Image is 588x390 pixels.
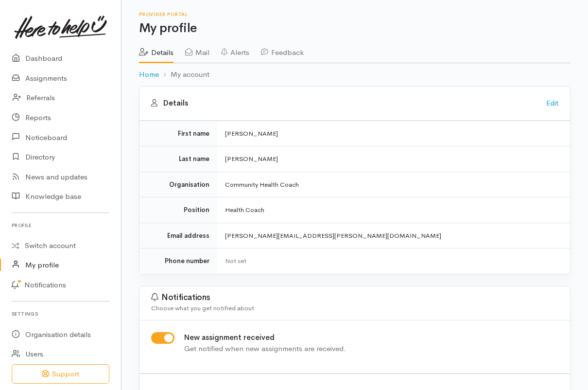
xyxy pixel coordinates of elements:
div: Not set [225,256,558,266]
td: [PERSON_NAME] [217,121,570,146]
span: Choose what you get notified about [151,304,254,312]
span: . [344,344,346,353]
div: Get notified when new assignments are received [178,343,346,355]
td: First name [139,121,217,146]
a: Home [139,69,159,80]
td: Health Coach [217,197,570,223]
a: Details [139,35,173,64]
a: Mail [185,35,209,63]
nav: breadcrumb [139,63,571,86]
h1: My profile [139,21,571,35]
td: Organisation [139,172,217,197]
td: Position [139,197,217,223]
label: New assignment received [178,332,275,343]
td: [PERSON_NAME][EMAIL_ADDRESS][PERSON_NAME][DOMAIN_NAME] [217,223,570,248]
td: [PERSON_NAME] [217,146,570,172]
h6: Settings [12,307,109,320]
h6: Provider Portal [139,12,571,17]
td: Last name [139,146,217,172]
a: Edit [546,98,558,107]
a: Feedback [261,35,304,63]
td: Phone number [139,248,217,274]
td: Community Health Coach [217,172,570,197]
b: Details [163,98,188,107]
button: Support [12,364,109,384]
li: My account [159,69,209,80]
h3: Notifications [151,293,558,302]
td: Email address [139,223,217,248]
h6: Profile [12,219,109,232]
a: Alerts [221,35,249,63]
